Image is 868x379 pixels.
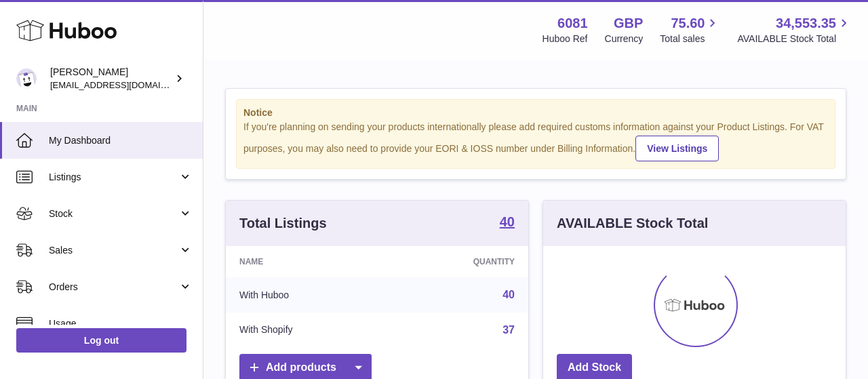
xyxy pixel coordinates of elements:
[226,313,389,348] td: With Shopify
[502,289,515,300] a: 40
[16,68,37,89] img: internalAdmin-6081@internal.huboo.com
[660,33,720,45] span: Total sales
[500,215,515,228] strong: 40
[49,281,178,294] span: Orders
[502,324,515,336] a: 37
[243,121,828,161] div: If you're planning on sending your products internationally please add required customs informati...
[243,106,828,119] strong: Notice
[49,244,178,257] span: Sales
[239,214,327,233] h3: Total Listings
[614,14,643,33] strong: GBP
[50,66,172,92] div: [PERSON_NAME]
[226,277,389,313] td: With Huboo
[605,33,644,45] div: Currency
[737,14,852,45] a: 34,553.35 AVAILABLE Stock Total
[16,328,186,353] a: Log out
[776,14,836,33] span: 34,553.35
[389,246,528,277] th: Quantity
[500,215,515,231] a: 40
[542,33,588,45] div: Huboo Ref
[49,134,193,147] span: My Dashboard
[226,246,389,277] th: Name
[49,317,193,330] span: Usage
[660,14,720,45] a: 75.60 Total sales
[635,136,719,161] a: View Listings
[671,14,705,33] span: 75.60
[557,14,588,33] strong: 6081
[737,33,852,45] span: AVAILABLE Stock Total
[50,79,199,90] span: [EMAIL_ADDRESS][DOMAIN_NAME]
[49,171,178,184] span: Listings
[49,207,178,220] span: Stock
[557,214,708,233] h3: AVAILABLE Stock Total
